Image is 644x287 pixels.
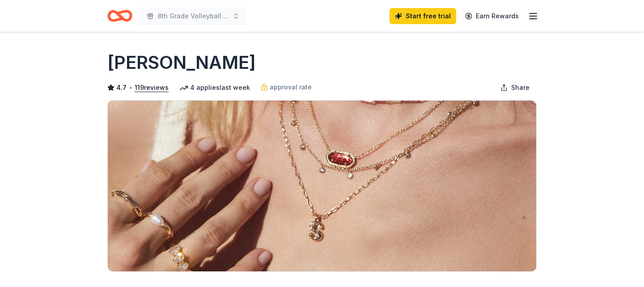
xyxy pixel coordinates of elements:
button: 8th Grade Volleyball Game and Tricky Tray [140,7,247,25]
h1: [PERSON_NAME] [107,50,256,75]
a: Start free trial [390,8,456,24]
button: 119reviews [135,82,169,93]
a: Earn Rewards [460,8,524,24]
a: Home [107,5,132,26]
button: Share [493,79,537,97]
img: Image for Kendra Scott [108,101,536,271]
span: approval rate [270,82,312,93]
span: 4.7 [116,82,127,93]
span: Share [511,82,530,93]
div: 4 applies last week [179,82,250,93]
a: approval rate [261,82,312,93]
span: • [129,84,132,91]
span: 8th Grade Volleyball Game and Tricky Tray [157,11,229,21]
